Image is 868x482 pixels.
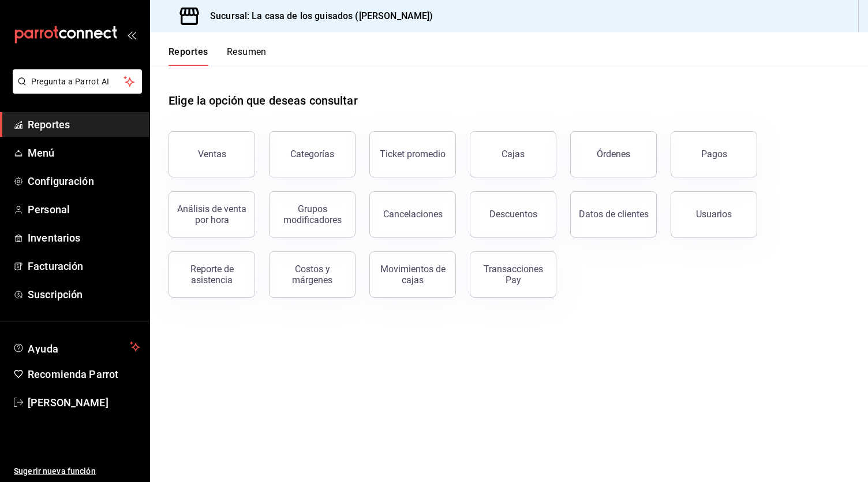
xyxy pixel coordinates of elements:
div: Órdenes [597,149,630,160]
button: Datos de clientes [570,191,657,238]
span: Personal [28,202,140,217]
span: Reportes [28,117,140,132]
span: Inventarios [28,230,140,246]
div: Grupos modificadores [276,203,348,225]
div: navigation tabs [169,46,267,66]
button: Descuentos [470,191,556,238]
h3: Sucursal: La casa de los guisados ([PERSON_NAME]) [201,9,433,23]
h1: Elige la opción que deseas consultar [169,92,358,109]
span: Suscripción [28,287,140,302]
button: Pregunta a Parrot AI [13,69,142,94]
span: [PERSON_NAME] [28,395,140,410]
button: Reporte de asistencia [169,251,255,298]
button: Ventas [169,131,255,177]
button: Reportes [169,46,208,66]
div: Ventas [198,149,226,160]
div: Cajas [502,149,525,160]
div: Descuentos [489,209,537,220]
div: Movimientos de cajas [377,264,448,286]
button: Movimientos de cajas [369,251,456,298]
button: Costos y márgenes [269,251,356,298]
div: Datos de clientes [579,209,649,220]
button: Pagos [671,131,757,177]
button: Ticket promedio [369,131,456,177]
div: Análisis de venta por hora [176,203,248,225]
span: Sugerir nueva función [14,465,140,477]
div: Costos y márgenes [276,264,348,286]
button: Cancelaciones [369,191,456,238]
div: Pagos [701,149,727,160]
span: Ayuda [28,340,125,354]
div: Reporte de asistencia [176,264,248,286]
button: Resumen [227,46,267,66]
button: Análisis de venta por hora [169,191,255,238]
span: Pregunta a Parrot AI [31,76,124,88]
button: open_drawer_menu [127,30,136,39]
div: Transacciones Pay [477,264,549,286]
span: Recomienda Parrot [28,366,140,382]
a: Pregunta a Parrot AI [8,84,142,96]
span: Facturación [28,258,140,274]
span: Configuración [28,173,140,189]
div: Categorías [290,149,334,160]
span: Menú [28,145,140,161]
button: Órdenes [570,131,657,177]
button: Transacciones Pay [470,251,556,298]
button: Cajas [470,131,556,177]
div: Ticket promedio [380,149,446,160]
button: Grupos modificadores [269,191,356,238]
div: Cancelaciones [383,209,443,220]
button: Categorías [269,131,356,177]
button: Usuarios [671,191,757,238]
div: Usuarios [696,209,732,220]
